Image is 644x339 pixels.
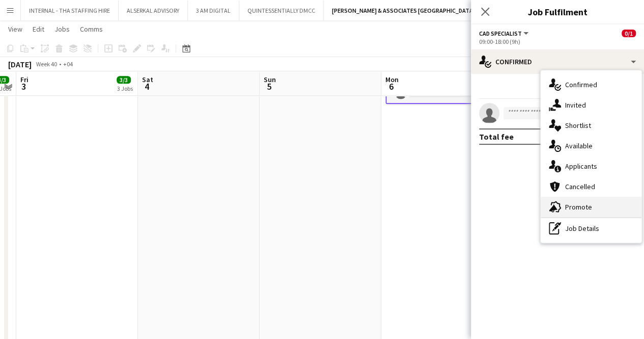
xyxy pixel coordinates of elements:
[117,85,133,92] div: 3 Jobs
[19,81,29,92] span: 3
[29,22,48,36] a: Edit
[76,22,107,36] a: Comms
[324,1,484,20] button: [PERSON_NAME] & ASSOCIATES [GEOGRAPHIC_DATA]
[50,22,74,36] a: Jobs
[565,141,593,150] span: Available
[479,30,522,37] span: CAD Specialist
[20,75,29,84] span: Fri
[141,81,153,92] span: 4
[385,75,399,84] span: Mon
[117,76,131,84] span: 3/3
[142,75,153,84] span: Sat
[33,24,44,34] span: Edit
[54,24,70,34] span: Jobs
[239,1,324,20] button: QUINTESSENTIALLY DMCC
[471,49,644,74] div: Confirmed
[479,132,514,142] div: Total fee
[80,24,103,34] span: Comms
[8,59,32,69] div: [DATE]
[21,1,119,20] button: INTERNAL - THA STAFFING HIRE
[565,100,586,110] span: Invited
[479,30,530,37] button: CAD Specialist
[479,38,636,45] div: 09:00-18:00 (9h)
[384,81,399,92] span: 6
[565,182,595,191] span: Cancelled
[262,81,276,92] span: 5
[622,30,636,37] span: 0/1
[565,80,597,89] span: Confirmed
[34,60,59,68] span: Week 40
[264,75,276,84] span: Sun
[119,1,188,20] button: ALSERKAL ADVISORY
[541,218,641,239] div: Job Details
[188,1,239,20] button: 3 AM DIGITAL
[63,60,73,68] div: +04
[565,162,597,171] span: Applicants
[471,5,644,18] h3: Job Fulfilment
[8,24,22,34] span: View
[565,202,592,212] span: Promote
[4,22,26,36] a: View
[565,121,591,130] span: Shortlist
